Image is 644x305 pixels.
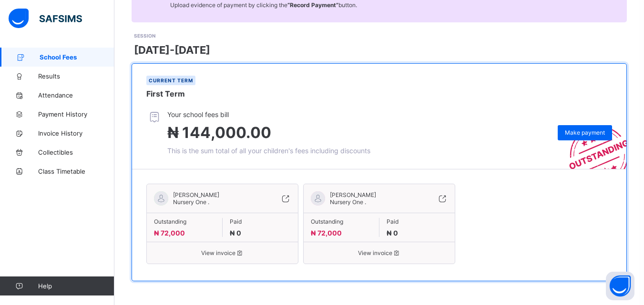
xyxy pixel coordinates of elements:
span: Outstanding [311,218,372,225]
span: Nursery One . [330,198,366,206]
img: outstanding-stamp.3c148f88c3ebafa6da95868fa43343a1.svg [557,115,626,169]
span: First Term [146,89,185,98]
span: ₦ 72,000 [311,229,342,237]
span: Paid [230,218,291,225]
span: ₦ 0 [387,229,398,237]
span: Nursery One . [173,198,209,206]
span: ₦ 72,000 [154,229,185,237]
span: SESSION [134,33,155,39]
span: Outstanding [154,218,215,225]
span: Results [38,72,114,80]
span: Help [38,282,114,290]
span: Make payment [565,129,605,136]
span: [DATE]-[DATE] [134,44,210,56]
button: Open asap [606,272,634,300]
span: Collectibles [38,148,114,156]
span: View invoice [154,249,291,256]
span: [PERSON_NAME] [330,191,376,198]
span: School Fees [40,53,114,61]
span: Paid [387,218,448,225]
span: View invoice [311,249,448,256]
span: ₦ 144,000.00 [167,123,271,142]
span: [PERSON_NAME] [173,191,219,198]
span: This is the sum total of all your children's fees including discounts [167,147,370,155]
img: safsims [9,9,82,29]
span: Attendance [38,91,114,99]
b: “Record Payment” [287,1,338,9]
span: Class Timetable [38,167,114,175]
span: Current term [149,78,193,83]
span: Invoice History [38,129,114,137]
span: Your school fees bill [167,110,370,118]
span: ₦ 0 [230,229,241,237]
span: Payment History [38,110,114,118]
